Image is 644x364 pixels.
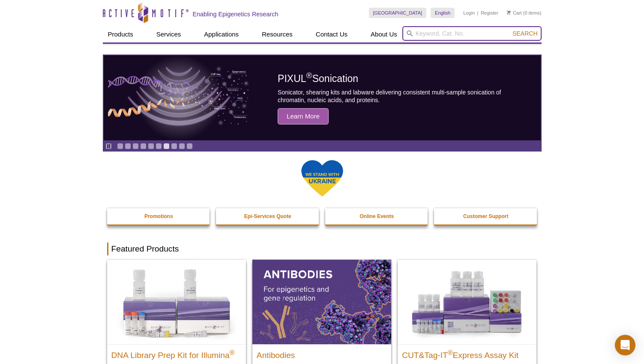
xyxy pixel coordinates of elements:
[132,143,139,149] a: Go to slide 3
[257,26,298,42] a: Resources
[171,143,177,149] a: Go to slide 8
[278,108,329,124] span: Learn More
[156,143,162,149] a: Go to slide 6
[163,143,170,149] a: Go to slide 7
[365,26,402,42] a: About Us
[448,349,453,356] sup: ®
[148,143,154,149] a: Go to slide 5
[108,55,249,141] img: PIXUL sonication
[105,143,112,149] a: Toggle autoplay
[107,243,537,255] h2: Featured Products
[359,213,394,219] strong: Online Events
[199,26,244,42] a: Applications
[301,159,344,197] img: We Stand With Ukraine
[507,10,522,16] a: Cart
[463,10,475,16] a: Login
[107,208,211,224] a: Promotions
[402,26,542,41] input: Keyword, Cat. No.
[481,10,498,16] a: Register
[144,213,173,219] strong: Promotions
[325,208,429,224] a: Online Events
[477,8,479,18] li: |
[402,347,532,360] h2: CUT&Tag-IT Express Assay Kit
[278,88,521,104] p: Sonicator, shearing kits and labware delivering consistent multi-sample sonication of chromatin, ...
[507,8,542,18] li: (0 items)
[107,260,246,344] img: DNA Library Prep Kit for Illumina
[117,143,123,149] a: Go to slide 1
[369,8,427,18] a: [GEOGRAPHIC_DATA]
[507,10,511,15] img: Your Cart
[216,208,320,224] a: Epi-Services Quote
[193,10,279,18] h2: Enabling Epigenetics Research
[244,213,291,219] strong: Epi-Services Quote
[104,55,541,140] a: PIXUL sonication PIXUL®Sonication Sonicator, shearing kits and labware delivering consistent mult...
[311,26,353,42] a: Contact Us
[125,143,131,149] a: Go to slide 2
[230,349,235,356] sup: ®
[179,143,185,149] a: Go to slide 9
[615,335,635,355] div: Open Intercom Messenger
[398,260,536,344] img: CUT&Tag-IT® Express Assay Kit
[512,30,537,37] span: Search
[103,26,138,42] a: Products
[104,55,541,140] article: PIXUL Sonication
[186,143,193,149] a: Go to slide 10
[278,73,358,84] span: PIXUL Sonication
[257,347,387,360] h2: Antibodies
[151,26,186,42] a: Services
[306,71,312,80] sup: ®
[111,347,242,360] h2: DNA Library Prep Kit for Illumina
[252,260,391,344] img: All Antibodies
[431,8,455,18] a: English
[510,30,540,37] button: Search
[140,143,147,149] a: Go to slide 4
[463,213,508,219] strong: Customer Support
[434,208,538,224] a: Customer Support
